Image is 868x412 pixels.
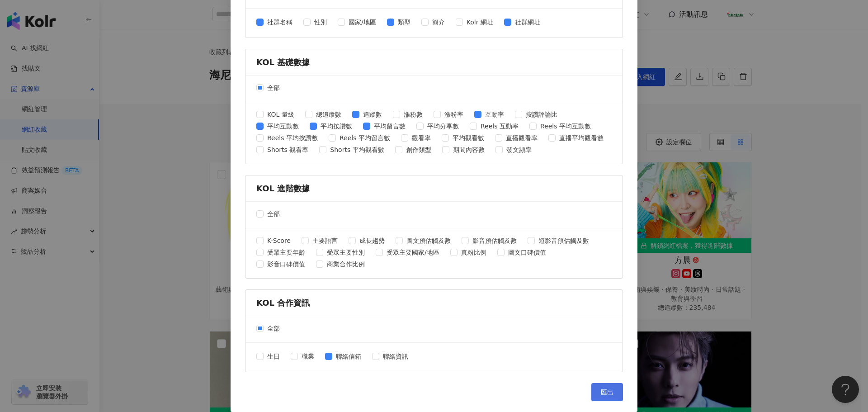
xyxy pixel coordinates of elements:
[481,109,508,119] span: 互動率
[394,17,414,27] span: 類型
[264,109,298,119] span: KOL 量級
[264,17,296,27] span: 社群名稱
[256,183,612,194] div: KOL 進階數據
[463,17,497,27] span: Kolr 網址
[449,133,488,143] span: 平均觀看數
[556,133,607,143] span: 直播平均觀看數
[264,247,309,257] span: 受眾主要年齡
[400,109,426,119] span: 漲粉數
[601,388,613,396] span: 匯出
[332,351,365,361] span: 聯絡信箱
[402,145,435,155] span: 創作類型
[336,133,394,143] span: Reels 平均留言數
[317,121,356,131] span: 平均按讚數
[522,109,561,119] span: 按讚評論比
[505,247,550,257] span: 圖文口碑價值
[429,17,448,27] span: 簡介
[264,236,294,246] span: K-Score
[469,236,520,246] span: 影音預估觸及數
[424,121,462,131] span: 平均分享數
[264,209,283,219] span: 全部
[264,323,283,333] span: 全部
[326,145,387,155] span: Shorts 平均觀看數
[323,247,368,257] span: 受眾主要性別
[264,145,312,155] span: Shorts 觀看率
[256,297,612,308] div: KOL 合作資訊
[502,133,541,143] span: 直播觀看率
[298,351,318,361] span: 職業
[477,121,522,131] span: Reels 互動率
[503,145,535,155] span: 發文頻率
[311,17,330,27] span: 性別
[441,109,467,119] span: 漲粉率
[537,121,594,131] span: Reels 平均互動數
[312,109,345,119] span: 總追蹤數
[256,57,612,68] div: KOL 基礎數據
[345,17,380,27] span: 國家/地區
[408,133,434,143] span: 觀看率
[309,236,341,246] span: 主要語言
[403,236,454,246] span: 圖文預估觸及數
[370,121,409,131] span: 平均留言數
[356,236,388,246] span: 成長趨勢
[264,351,283,361] span: 生日
[264,133,321,143] span: Reels 平均按讚數
[458,247,490,257] span: 真粉比例
[379,351,412,361] span: 聯絡資訊
[264,121,302,131] span: 平均互動數
[591,383,623,401] button: 匯出
[323,259,368,269] span: 商業合作比例
[359,109,386,119] span: 追蹤數
[511,17,544,27] span: 社群網址
[449,145,488,155] span: 期間內容數
[264,259,309,269] span: 影音口碑價值
[264,83,283,93] span: 全部
[535,236,593,246] span: 短影音預估觸及數
[383,247,443,257] span: 受眾主要國家/地區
